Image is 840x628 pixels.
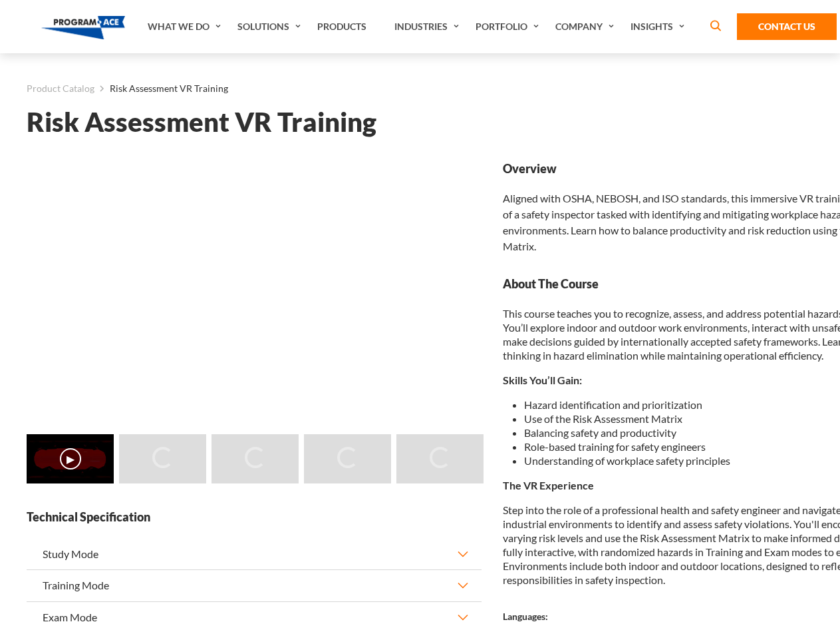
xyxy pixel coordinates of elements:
[27,80,94,97] a: Product Catalog
[503,611,548,622] strong: Languages:
[27,539,482,569] button: Study Mode
[27,570,482,601] button: Training Mode
[94,80,228,97] li: Risk Assessment VR Training
[60,448,81,470] button: ▶
[737,13,837,40] a: Contact Us
[27,160,482,417] iframe: Risk Assessment VR Training - Video 0
[41,16,126,39] img: Program-Ace
[27,509,482,525] strong: Technical Specification
[27,434,114,483] img: Risk Assessment VR Training - Video 0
